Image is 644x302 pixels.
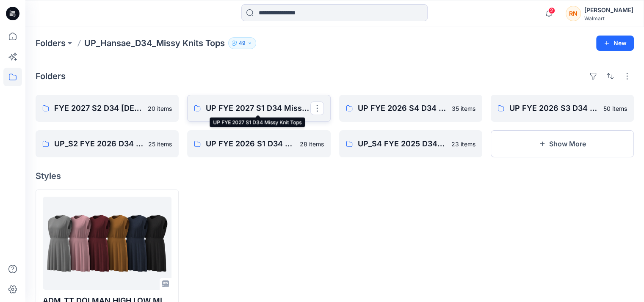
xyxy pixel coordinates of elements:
p: 49 [239,38,246,48]
p: UP FYE 2026 S3 D34 [DEMOGRAPHIC_DATA] Knit Tops Hansae [509,102,598,114]
p: 20 items [148,104,172,113]
button: Show More [491,130,634,157]
p: 25 items [148,140,172,148]
h4: Folders [36,71,66,81]
p: UP FYE 2027 S1 D34 Missy Knit Tops [206,102,310,114]
p: UP FYE 2026 S1 D34 Missy Knit Tops Hansae [206,138,294,150]
a: UP_S2 FYE 2026 D34 Missy Knit Tops25 items [36,130,179,157]
div: Walmart [584,15,633,22]
a: UP_S4 FYE 2025 D34 Missy Knit Tops23 items [339,130,482,157]
p: 28 items [300,140,324,148]
p: UP FYE 2026 S4 D34 [DEMOGRAPHIC_DATA] Knit Tops_ Hansae [358,102,447,114]
div: RN [566,6,581,21]
a: ADM_TT DOLMAN HIGH LOW MINI DRESS [43,197,171,290]
a: UP FYE 2026 S4 D34 [DEMOGRAPHIC_DATA] Knit Tops_ Hansae35 items [339,95,482,122]
h4: Styles [36,171,634,181]
a: UP FYE 2026 S1 D34 Missy Knit Tops Hansae28 items [187,130,330,157]
p: 23 items [451,140,475,148]
p: UP_Hansae_D34_Missy Knits Tops [84,37,225,49]
p: 35 items [452,104,475,113]
p: 50 items [603,104,627,113]
span: 2 [548,7,555,14]
a: FYE 2027 S2 D34 [DEMOGRAPHIC_DATA] Tops - Hansae20 items [36,95,179,122]
button: New [596,36,634,51]
p: FYE 2027 S2 D34 [DEMOGRAPHIC_DATA] Tops - Hansae [54,102,143,114]
a: Folders [36,37,66,49]
div: [PERSON_NAME] [584,5,633,15]
a: UP FYE 2026 S3 D34 [DEMOGRAPHIC_DATA] Knit Tops Hansae50 items [491,95,634,122]
button: 49 [228,37,256,49]
a: UP FYE 2027 S1 D34 Missy Knit Tops [187,95,330,122]
p: UP_S2 FYE 2026 D34 Missy Knit Tops [54,138,143,150]
p: UP_S4 FYE 2025 D34 Missy Knit Tops [358,138,446,150]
